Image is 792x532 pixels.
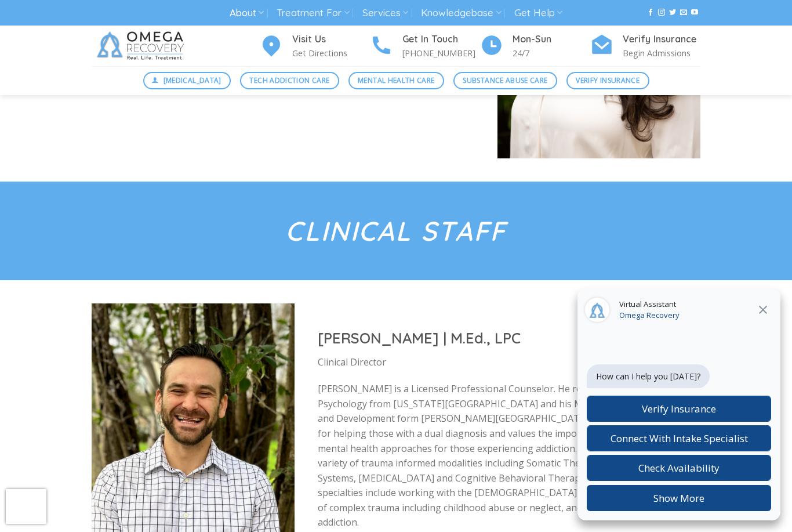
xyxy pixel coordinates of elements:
[318,355,677,370] p: Clinical Director
[230,2,264,24] a: About
[463,75,547,86] span: Substance Abuse Care
[658,9,665,17] a: Follow on Instagram
[92,26,193,66] img: Omega Recovery
[566,72,649,89] a: Verify Insurance
[576,75,640,86] span: Verify Insurance
[680,9,687,17] a: Send us an email
[292,32,370,47] h4: Visit Us
[292,46,370,60] p: Get Directions
[623,46,700,60] p: Begin Admissions
[421,2,501,24] a: Knowledgebase
[402,46,480,60] p: [PHONE_NUMBER]
[249,75,329,86] span: Tech Addiction Care
[514,2,562,24] a: Get Help
[590,32,700,60] a: Verify Insurance Begin Admissions
[277,2,349,24] a: Treatment For
[348,72,444,89] a: Mental Health Care
[358,75,434,86] span: Mental Health Care
[362,2,408,24] a: Services
[260,32,370,60] a: Visit Us Get Directions
[164,75,221,86] span: [MEDICAL_DATA]
[453,72,557,89] a: Substance Abuse Care
[240,72,339,89] a: Tech Addiction Care
[370,32,480,60] a: Get In Touch [PHONE_NUMBER]
[669,9,676,17] a: Follow on Twitter
[691,9,698,17] a: Follow on YouTube
[318,328,677,348] h2: [PERSON_NAME] | M.Ed., LPC
[647,9,654,17] a: Follow on Facebook
[513,46,590,60] p: 24/7
[285,214,506,248] em: Clinical Staff
[513,32,590,47] h4: Mon-Sun
[402,32,480,47] h4: Get In Touch
[623,32,700,47] h4: Verify Insurance
[318,382,677,530] p: [PERSON_NAME] is a Licensed Professional Counselor. He received his B.S. in Psychology from [US_S...
[143,72,231,89] a: [MEDICAL_DATA]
